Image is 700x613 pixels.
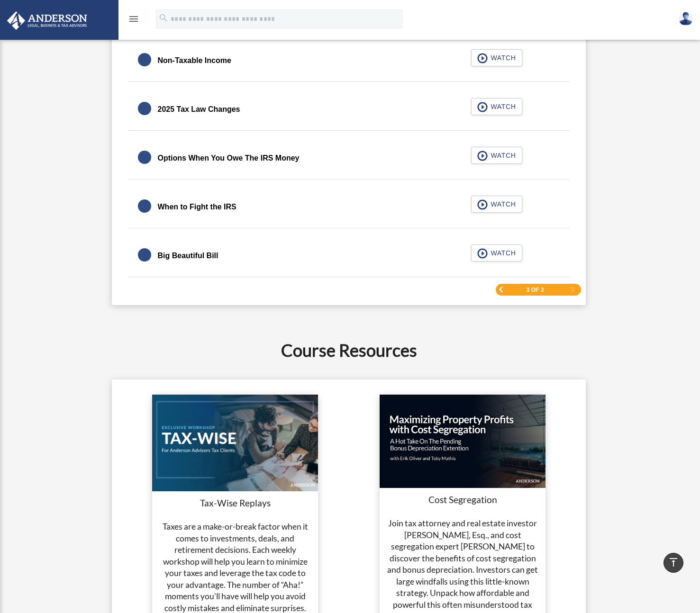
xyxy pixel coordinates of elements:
span: WATCH [488,151,516,160]
div: Non-Taxable Income [158,54,231,67]
a: Previous Page [498,287,504,293]
a: When to Fight the IRS WATCH [138,196,560,218]
a: vertical_align_top [664,553,683,573]
a: Big Beautiful Bill WATCH [138,244,560,267]
button: WATCH [471,244,522,261]
a: 2025 Tax Law Changes WATCH [138,98,560,121]
i: menu [128,13,139,25]
div: Options When You Owe The IRS Money [158,152,300,165]
h3: Tax-Wise Replays [158,497,312,510]
button: WATCH [471,49,522,66]
h2: Course Resources [15,338,682,362]
a: menu [128,17,139,25]
span: WATCH [488,248,516,258]
img: User Pic [679,12,693,26]
button: WATCH [471,98,522,115]
div: Big Beautiful Bill [158,249,218,262]
a: Options When You Owe The IRS Money WATCH [138,147,560,170]
span: WATCH [488,102,516,111]
button: WATCH [471,196,522,213]
i: search [158,13,169,23]
h3: Cost Segregation [385,494,540,506]
div: When to Fight the IRS [158,200,236,214]
div: 2025 Tax Law Changes [158,103,240,116]
span: 3 of 3 [527,287,544,293]
img: cost-seg-update.jpg [380,395,545,488]
span: WATCH [488,199,516,209]
i: vertical_align_top [668,557,679,568]
button: WATCH [471,147,522,164]
span: WATCH [488,53,516,63]
img: taxwise-replay.png [152,395,318,491]
a: Non-Taxable Income WATCH [138,49,560,72]
img: Anderson Advisors Platinum Portal [4,11,90,30]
